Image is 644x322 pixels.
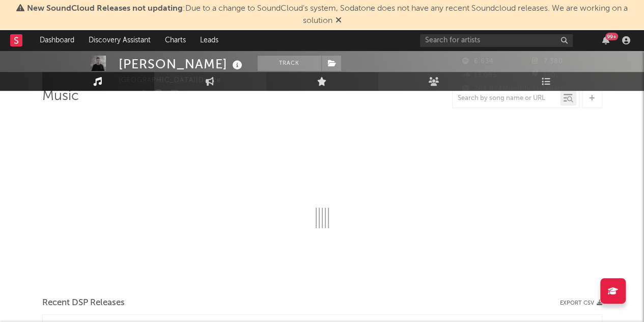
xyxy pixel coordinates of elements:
span: Dismiss [335,17,342,25]
button: Edit [201,89,219,102]
a: Leads [193,30,226,51]
div: [PERSON_NAME] [119,56,245,72]
span: New SoundCloud Releases not updating [27,5,183,13]
span: 6.634 [462,58,494,65]
span: Recent DSP Releases [42,297,125,309]
a: Discovery Assistant [81,30,158,51]
a: Dashboard [33,30,81,51]
span: : Due to a change to SoundCloud's system, Sodatone does not have any recent Soundcloud releases. ... [27,5,628,25]
input: Search by song name or URL [453,94,560,103]
button: 99+ [602,36,609,44]
input: Search for artists [420,34,573,47]
a: Charts [158,30,193,51]
div: 99 + [605,33,618,40]
button: Export CSV [560,300,602,306]
button: Track [258,56,321,71]
span: 7.380 [532,58,563,65]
